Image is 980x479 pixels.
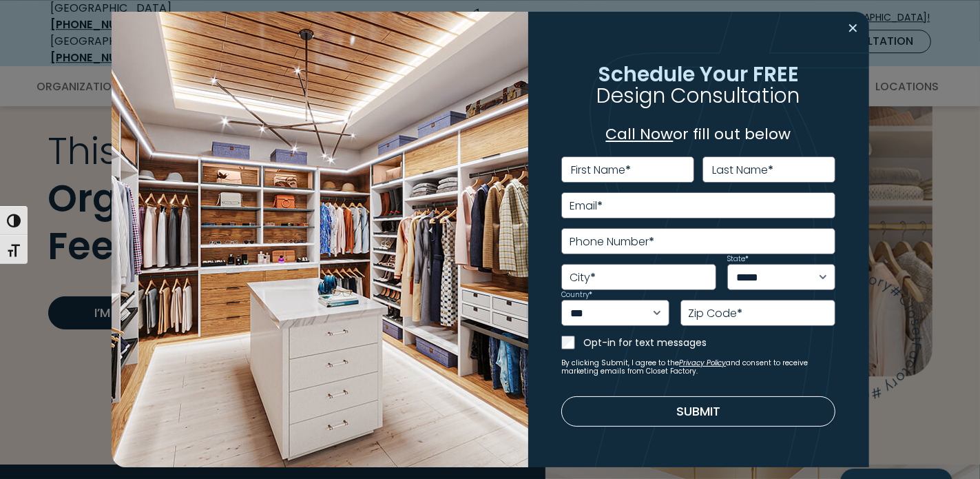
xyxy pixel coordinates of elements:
[844,17,864,39] button: Close modal
[570,272,596,283] label: City
[606,123,674,145] a: Call Now
[727,256,749,263] label: State
[112,12,528,477] img: Walk in closet with island
[679,358,726,368] a: Privacy Policy
[598,59,799,88] span: Schedule Your FREE
[561,396,835,427] button: Submit
[689,308,743,319] label: Zip Code
[561,359,835,376] small: By clicking Submit, I agree to the and consent to receive marketing emails from Closet Factory.
[570,201,603,212] label: Email
[561,123,835,145] p: or fill out below
[561,292,592,298] label: Country
[570,236,654,247] label: Phone Number
[583,336,835,349] label: Opt-in for text messages
[571,165,631,176] label: First Name
[712,165,773,176] label: Last Name
[597,81,800,110] span: Design Consultation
